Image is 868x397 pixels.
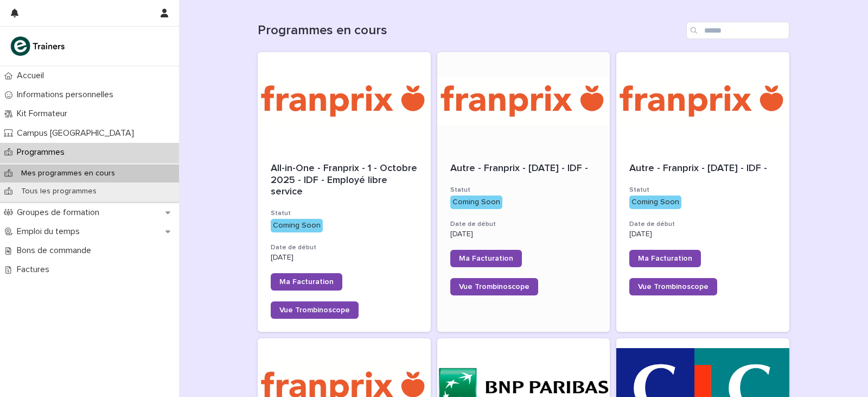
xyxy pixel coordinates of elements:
h3: Statut [271,209,418,218]
a: Ma Facturation [629,250,701,267]
a: Vue Trombinoscope [629,278,717,295]
p: [DATE] [450,230,597,239]
h3: Date de début [629,220,776,229]
a: Autre - Franprix - [DATE] - IDF -StatutComing SoonDate de début[DATE]Ma FacturationVue Trombinoscope [616,52,789,332]
p: [DATE] [271,253,418,262]
a: Vue Trombinoscope [271,301,359,319]
p: [DATE] [629,230,776,239]
h3: Statut [450,186,597,194]
a: Ma Facturation [271,273,342,291]
h1: Programmes en cours [258,23,682,39]
a: Autre - Franprix - [DATE] - IDF -StatutComing SoonDate de début[DATE]Ma FacturationVue Trombinoscope [437,52,610,332]
span: Ma Facturation [638,255,692,262]
span: Autre - Franprix - [DATE] - IDF - [450,163,588,173]
p: Kit Formateur [12,109,76,119]
span: Ma Facturation [279,278,334,286]
span: Vue Trombinoscope [459,283,529,291]
a: Ma Facturation [450,250,522,267]
p: Accueil [12,71,53,81]
a: Vue Trombinoscope [450,278,538,295]
p: Campus [GEOGRAPHIC_DATA] [12,128,143,138]
p: Emploi du temps [12,226,88,237]
div: Coming Soon [271,219,323,232]
h3: Date de début [450,220,597,229]
span: Ma Facturation [459,255,513,262]
p: Programmes [12,147,73,157]
span: Vue Trombinoscope [279,306,350,314]
p: Tous les programmes [12,187,105,196]
a: All-in-One - Franprix - 1 - Octobre 2025 - IDF - Employé libre serviceStatutComing SoonDate de dé... [258,52,431,332]
input: Search [686,22,789,39]
h3: Date de début [271,243,418,252]
img: K0CqGN7SDeD6s4JG8KQk [9,35,68,57]
p: Informations personnelles [12,90,122,100]
span: Autre - Franprix - [DATE] - IDF - [629,163,767,173]
p: Mes programmes en cours [12,169,124,178]
p: Groupes de formation [12,207,108,218]
span: All-in-One - Franprix - 1 - Octobre 2025 - IDF - Employé libre service [271,163,420,197]
p: Bons de commande [12,245,100,256]
div: Coming Soon [629,196,681,209]
p: Factures [12,264,58,275]
h3: Statut [629,186,776,194]
div: Coming Soon [450,196,502,209]
span: Vue Trombinoscope [638,283,709,291]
